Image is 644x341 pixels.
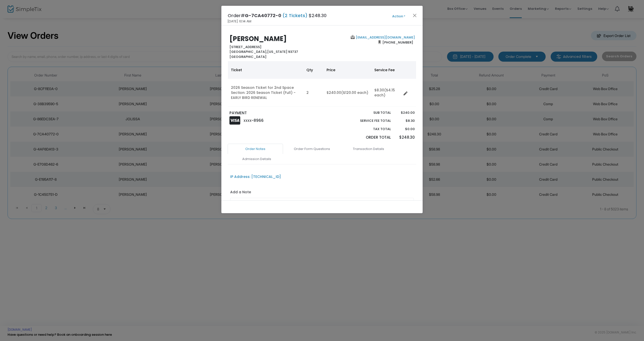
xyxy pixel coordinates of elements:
div: IP Address: [TECHNICAL_ID] [230,174,281,179]
span: [DATE] 10:14 AM [228,19,251,24]
div: Data table [228,61,416,107]
span: [PHONE_NUMBER] [381,38,415,46]
span: -8966 [252,118,264,123]
label: Add a Note [230,190,251,196]
p: PAYMENT [229,110,320,116]
a: Order Notes [228,144,283,154]
p: Order Total [348,135,391,140]
p: $240.00 [396,110,415,115]
th: Ticket [228,61,303,79]
th: Qty [303,61,324,79]
td: 2026 Season Ticket for 2nd Space Section: 2026 Season Ticket (Full) - EARLY BIRD RENEWAL [228,79,303,107]
td: $8.30 [371,79,401,107]
span: ($120.00 each) [341,90,368,95]
a: Transaction Details [341,144,396,154]
th: Price [324,61,371,79]
p: Service Fee Total [348,118,391,123]
td: $240.00 [324,79,371,107]
span: (2 Tickets) [281,12,309,19]
b: [STREET_ADDRESS] [US_STATE] 93737 [GEOGRAPHIC_DATA] [229,45,298,59]
th: Service Fee [371,61,401,79]
a: Order Form Questions [284,144,340,154]
td: 2 [303,79,324,107]
p: Tax Total [348,127,391,132]
p: Sub total [348,110,391,115]
span: [GEOGRAPHIC_DATA], [229,49,267,54]
h4: Order# $248.30 [228,12,327,19]
button: Close [412,12,418,19]
p: $248.30 [396,135,415,140]
b: [PERSON_NAME] [229,34,287,43]
a: Admission Details [229,154,284,164]
a: [EMAIL_ADDRESS][DOMAIN_NAME] [355,35,415,40]
p: $8.30 [396,118,415,123]
span: ($4.15 each) [374,88,395,98]
span: G-7CA40772-0 [245,12,281,19]
p: $0.00 [396,127,415,132]
button: Action [384,14,414,19]
span: XXXX [244,119,252,123]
